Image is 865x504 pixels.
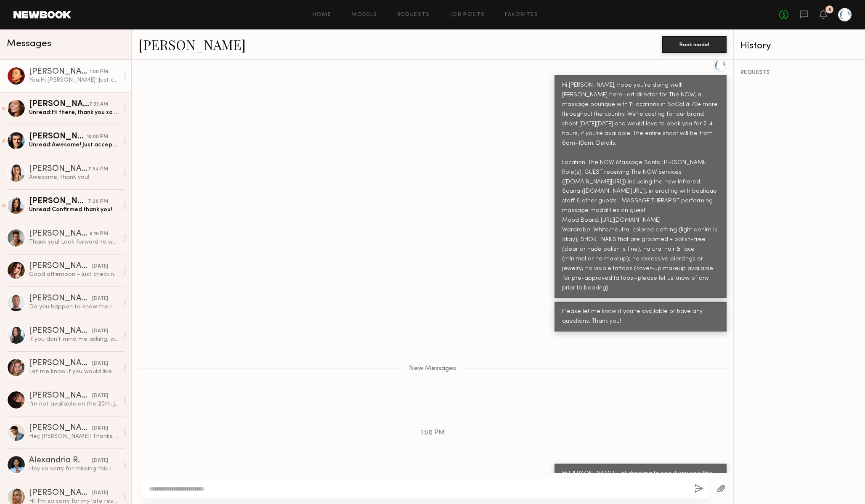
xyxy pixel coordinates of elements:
[92,489,108,497] div: [DATE]
[562,469,719,488] div: Hi [PERSON_NAME]! Just checking to see if you saw this and if you're interested :)
[7,39,51,49] span: Messages
[29,400,119,408] div: I’m not available on the 20th, just after day 23
[89,101,108,109] div: 7:33 AM
[29,197,88,206] div: [PERSON_NAME]
[90,68,108,76] div: 1:50 PM
[88,165,108,173] div: 7:54 PM
[88,198,108,206] div: 7:28 PM
[92,457,108,465] div: [DATE]
[351,12,377,18] a: Models
[29,368,119,376] div: Let me know if you would like to work 🤝
[29,230,90,238] div: [PERSON_NAME]
[29,335,119,343] div: If you don’t mind me asking, what is the rate?
[138,35,246,53] a: [PERSON_NAME]
[29,109,119,117] div: Unread: Hi there, thank you so much for reaching out! Unfortunately I’m out of the country and wo...
[29,303,119,311] div: Do you happen to know the rate?
[29,465,119,473] div: Hey so sorry for missing this I was out of town for work!
[398,12,430,18] a: Requests
[29,141,119,149] div: Unread: Awesome! Just accepted :)
[29,100,89,109] div: [PERSON_NAME]
[92,360,108,368] div: [DATE]
[450,12,485,18] a: Job Posts
[421,430,445,437] span: 1:50 PM
[90,230,108,238] div: 6:16 PM
[87,133,108,141] div: 10:00 PM
[29,271,119,279] div: Good afternoon - just checking in to see if you would still like to go ahead with this booking, K...
[409,365,456,372] span: New Messages
[29,327,92,335] div: [PERSON_NAME]
[662,36,727,53] button: Book model
[29,165,88,173] div: [PERSON_NAME]
[29,432,119,440] div: Hey [PERSON_NAME]! Thanks for reaching out! I am available and interested! What’s the usage for t...
[29,133,87,141] div: [PERSON_NAME]
[29,392,92,400] div: [PERSON_NAME]
[92,295,108,303] div: [DATE]
[29,76,119,84] div: You: Hi [PERSON_NAME]! Just checking to see if you saw this and if you're interested :)
[29,238,119,246] div: Thank you! Look forward to working with y’all :)
[92,263,108,271] div: [DATE]
[662,40,727,48] a: Book model
[29,489,92,497] div: [PERSON_NAME]
[29,206,119,214] div: Unread: Confirmed thank you!
[313,12,332,18] a: Home
[29,68,90,76] div: [PERSON_NAME]
[29,424,92,432] div: [PERSON_NAME]
[828,8,831,12] div: 3
[29,173,119,181] div: Awesome, thank you!
[92,327,108,335] div: [DATE]
[505,12,538,18] a: Favorites
[740,41,858,51] div: History
[562,307,719,326] div: Please let me know if you're available or have any questions. Thank you!
[562,81,719,293] div: Hi [PERSON_NAME], hope you’re doing well! [PERSON_NAME] here—art director for The NOW, a massage ...
[92,424,108,432] div: [DATE]
[29,294,92,303] div: [PERSON_NAME]
[29,262,92,271] div: [PERSON_NAME]
[740,70,858,76] div: REQUESTS
[29,456,92,465] div: Alexandria R.
[92,392,108,400] div: [DATE]
[29,359,92,368] div: [PERSON_NAME]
